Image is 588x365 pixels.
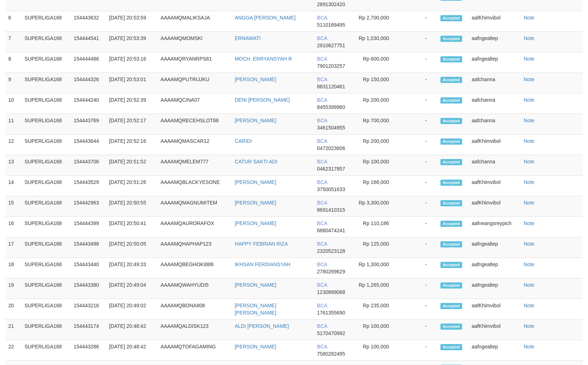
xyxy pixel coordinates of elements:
[22,52,71,73] td: SUPERLIGA168
[400,73,438,93] td: -
[355,299,400,320] td: Rp 235,000
[22,237,71,258] td: SUPERLIGA168
[317,241,327,247] span: BCA
[5,320,22,340] td: 21
[235,76,276,82] a: [PERSON_NAME]
[400,340,438,361] td: -
[469,73,521,93] td: aafchanna
[524,303,535,308] a: Note
[440,262,462,268] span: Accepted
[106,135,158,155] td: [DATE] 20:52:16
[355,155,400,176] td: Rp 100,000
[317,303,327,308] span: BCA
[5,93,22,114] td: 10
[400,237,438,258] td: -
[158,340,232,361] td: AAAAMQTOFAGAMING
[71,155,106,176] td: 154443706
[400,217,438,237] td: -
[317,200,327,206] span: BCA
[440,159,462,165] span: Accepted
[524,159,535,164] a: Note
[5,176,22,196] td: 14
[71,52,106,73] td: 154444486
[317,1,345,7] span: 2891302420
[469,176,521,196] td: aafKhimvibol
[524,282,535,288] a: Note
[469,155,521,176] td: aafchanna
[235,241,288,247] a: HAPPY FEBRIAN RIZA
[469,278,521,299] td: aafngealtep
[469,114,521,135] td: aafchanna
[440,36,462,42] span: Accepted
[5,196,22,217] td: 15
[22,278,71,299] td: SUPERLIGA168
[106,196,158,217] td: [DATE] 20:50:55
[524,15,535,21] a: Note
[524,241,535,247] a: Note
[235,344,276,349] a: [PERSON_NAME]
[440,180,462,186] span: Accepted
[5,340,22,361] td: 22
[5,217,22,237] td: 16
[106,217,158,237] td: [DATE] 20:50:41
[71,278,106,299] td: 154443380
[5,299,22,320] td: 20
[71,11,106,32] td: 154443632
[355,52,400,73] td: Rp 600,000
[317,186,345,192] span: 3750051633
[524,138,535,144] a: Note
[440,97,462,104] span: Accepted
[317,63,345,69] span: 7901203257
[317,104,345,110] span: 8455399960
[5,135,22,155] td: 12
[317,159,327,164] span: BCA
[317,248,345,254] span: 2320523128
[355,278,400,299] td: Rp 1,265,000
[440,15,462,21] span: Accepted
[22,217,71,237] td: SUPERLIGA168
[106,52,158,73] td: [DATE] 20:53:16
[400,320,438,340] td: -
[469,93,521,114] td: aafchanna
[106,155,158,176] td: [DATE] 20:51:52
[5,278,22,299] td: 19
[158,258,232,278] td: AAAAMQBEGHOKI888
[158,73,232,93] td: AAAAMQPUTRIJJKU
[355,320,400,340] td: Rp 100,000
[355,73,400,93] td: Rp 150,000
[5,114,22,135] td: 11
[317,207,345,213] span: 8691410315
[440,77,462,83] span: Accepted
[158,32,232,52] td: AAAAMQMOMSKI
[106,278,158,299] td: [DATE] 20:49:04
[235,159,277,164] a: CATUR SAKTI ADI
[317,166,345,172] span: 0462317857
[22,340,71,361] td: SUPERLIGA168
[400,155,438,176] td: -
[524,344,535,349] a: Note
[317,97,327,103] span: BCA
[235,35,261,41] a: ERNAWATI
[355,135,400,155] td: Rp 200,000
[440,118,462,124] span: Accepted
[71,176,106,196] td: 154443529
[400,52,438,73] td: -
[524,118,535,123] a: Note
[235,138,252,144] a: CARIDI
[5,258,22,278] td: 18
[22,258,71,278] td: SUPERLIGA168
[106,32,158,52] td: [DATE] 20:53:39
[158,52,232,73] td: AAAAMQRYANRPS81
[469,258,521,278] td: aafngealtep
[22,32,71,52] td: SUPERLIGA168
[524,76,535,82] a: Note
[440,324,462,330] span: Accepted
[317,269,345,274] span: 2780269629
[22,196,71,217] td: SUPERLIGA168
[71,258,106,278] td: 154443440
[440,56,462,62] span: Accepted
[317,35,327,41] span: BCA
[22,135,71,155] td: SUPERLIGA168
[355,258,400,278] td: Rp 1,300,000
[106,114,158,135] td: [DATE] 20:52:17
